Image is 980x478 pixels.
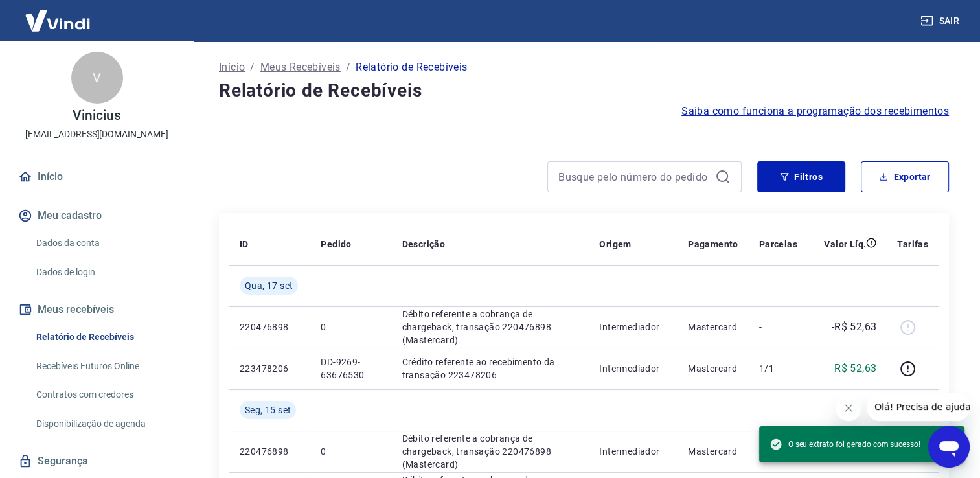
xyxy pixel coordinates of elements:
[402,432,579,471] p: Débito referente a cobrança de chargeback, transação 220476898 (Mastercard)
[834,361,876,376] p: R$ 52,63
[25,128,168,141] p: [EMAIL_ADDRESS][DOMAIN_NAME]
[240,321,300,334] p: 220476898
[757,161,845,192] button: Filtros
[558,167,710,187] input: Busque pelo número do pedido
[688,445,738,458] p: Mastercard
[240,445,300,458] p: 220476898
[836,395,861,421] iframe: Fechar mensagem
[867,393,970,421] iframe: Mensagem da empresa
[31,230,178,256] a: Dados da conta
[599,238,631,251] p: Origem
[73,109,121,122] p: Vinicius
[31,411,178,437] a: Disponibilização de agenda
[16,1,100,40] img: Vindi
[356,60,467,75] p: Relatório de Recebíveis
[31,353,178,380] a: Recebíveis Futuros Online
[321,356,381,381] p: DD-9269-63676530
[245,279,293,292] span: Qua, 17 set
[824,238,866,251] p: Valor Líq.
[245,404,291,416] span: Seg, 15 set
[240,362,300,375] p: 223478206
[8,9,109,19] span: Olá! Precisa de ajuda?
[71,52,123,104] div: V
[599,362,667,375] p: Intermediador
[260,60,341,75] a: Meus Recebíveis
[402,356,579,381] p: Crédito referente ao recebimento da transação 223478206
[688,238,738,251] p: Pagamento
[219,78,949,104] h4: Relatório de Recebíveis
[861,161,949,192] button: Exportar
[759,321,797,334] p: -
[16,447,178,475] a: Segurança
[759,238,797,251] p: Parcelas
[599,321,667,334] p: Intermediador
[402,308,579,347] p: Débito referente a cobrança de chargeback, transação 220476898 (Mastercard)
[688,321,738,334] p: Mastercard
[918,9,964,33] button: Sair
[321,238,351,251] p: Pedido
[832,319,877,335] p: -R$ 52,63
[31,324,178,350] a: Relatório de Recebíveis
[16,201,178,230] button: Meu cadastro
[16,295,178,324] button: Meus recebíveis
[599,445,667,458] p: Intermediador
[31,259,178,286] a: Dados de login
[928,426,970,468] iframe: Botão para abrir a janela de mensagens
[897,238,928,251] p: Tarifas
[346,60,350,75] p: /
[759,362,797,375] p: 1/1
[250,60,255,75] p: /
[219,60,245,75] a: Início
[769,438,920,451] span: O seu extrato foi gerado com sucesso!
[681,104,949,119] a: Saiba como funciona a programação dos recebimentos
[16,163,178,191] a: Início
[321,321,381,334] p: 0
[321,445,381,458] p: 0
[31,381,178,408] a: Contratos com credores
[240,238,249,251] p: ID
[402,238,446,251] p: Descrição
[688,362,738,375] p: Mastercard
